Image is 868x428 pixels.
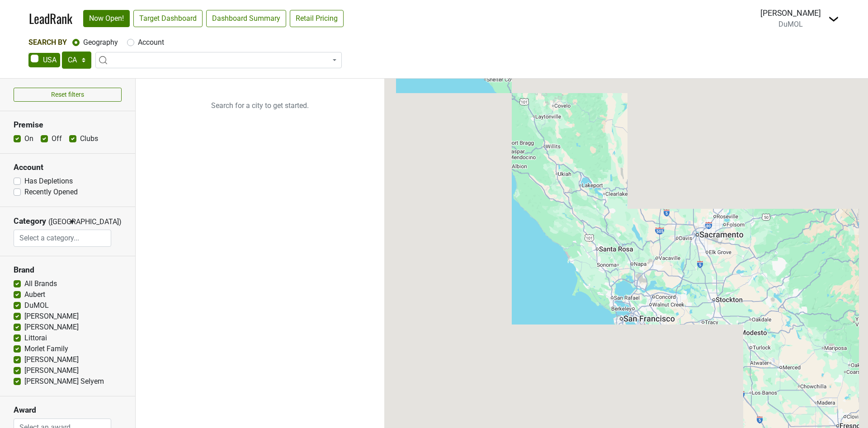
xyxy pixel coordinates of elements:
[24,354,79,365] label: [PERSON_NAME]
[48,216,66,230] span: ([GEOGRAPHIC_DATA])
[29,9,72,28] a: LeadRank
[14,216,46,226] h3: Category
[83,37,118,48] label: Geography
[24,376,104,387] label: [PERSON_NAME] Selyem
[14,405,122,415] h3: Award
[828,14,839,24] img: Dropdown Menu
[80,133,98,144] label: Clubs
[290,10,344,27] a: Retail Pricing
[52,133,62,144] label: Off
[14,230,111,247] input: Select a category...
[778,20,803,28] span: DuMOL
[83,10,130,27] a: Now Open!
[760,7,821,19] div: [PERSON_NAME]
[24,133,33,144] label: On
[133,10,203,27] a: Target Dashboard
[24,343,68,354] label: Morlet Family
[24,322,79,333] label: [PERSON_NAME]
[24,300,49,311] label: DuMOL
[24,333,47,343] label: Littorai
[14,120,122,130] h3: Premise
[136,79,384,133] p: Search for a city to get started.
[14,88,122,102] button: Reset filters
[14,163,122,172] h3: Account
[24,365,79,376] label: [PERSON_NAME]
[138,37,164,48] label: Account
[24,176,73,187] label: Has Depletions
[24,289,45,300] label: Aubert
[24,311,79,322] label: [PERSON_NAME]
[14,265,122,275] h3: Brand
[69,218,75,226] span: ▼
[28,38,67,47] span: Search By
[24,187,78,198] label: Recently Opened
[24,278,57,289] label: All Brands
[206,10,286,27] a: Dashboard Summary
